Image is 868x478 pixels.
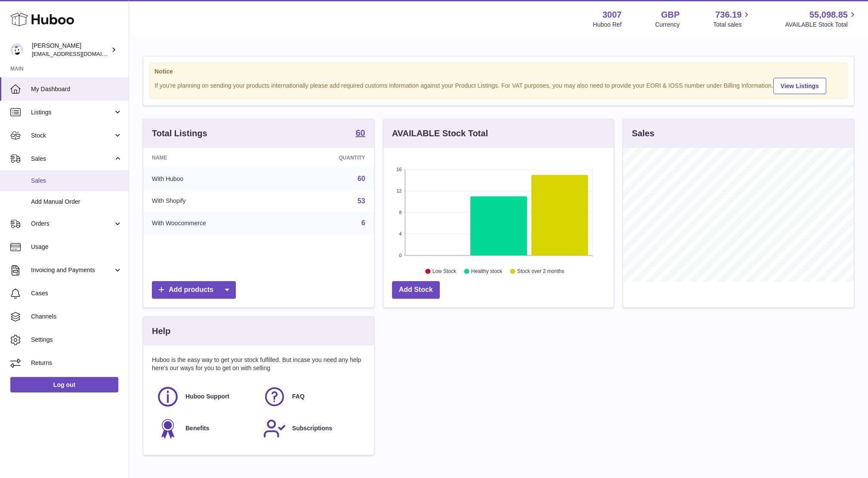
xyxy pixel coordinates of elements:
p: Huboo is the easy way to get your stock fulfilled. But incase you need any help here's our ways f... [152,356,365,372]
span: Subscriptions [292,424,332,432]
h3: AVAILABLE Stock Total [392,128,488,139]
h3: Sales [632,128,654,139]
a: 53 [358,197,365,205]
text: Healthy stock [471,269,503,275]
span: Huboo Support [185,392,229,401]
span: Channels [31,313,122,321]
a: Huboo Support [156,385,254,408]
a: Add products [152,281,236,299]
a: FAQ [263,385,361,408]
span: Sales [31,155,113,163]
a: 6 [361,219,365,227]
text: Stock over 2 months [517,269,564,275]
a: Add Stock [392,281,440,299]
span: Add Manual Order [31,198,122,206]
span: Total sales [713,21,751,29]
th: Name [143,148,286,168]
a: Subscriptions [263,417,361,440]
span: AVAILABLE Stock Total [785,21,858,29]
strong: 60 [355,129,365,137]
span: FAQ [292,392,305,401]
span: Invoicing and Payments [31,266,113,274]
a: View Listings [773,78,826,94]
th: Quantity [286,148,374,168]
div: Huboo Ref [593,21,622,29]
span: Orders [31,220,113,228]
td: With Huboo [143,168,286,190]
a: Log out [10,377,118,392]
h3: Total Listings [152,128,207,139]
a: Benefits [156,417,254,440]
text: 0 [399,253,402,258]
td: With Woocommerce [143,212,286,234]
span: Cases [31,289,122,297]
h3: Help [152,325,170,337]
span: Benefits [185,424,209,432]
img: bevmay@maysama.com [10,43,23,56]
span: Stock [31,132,113,140]
span: My Dashboard [31,85,122,93]
span: Listings [31,108,113,116]
text: 12 [396,188,402,193]
a: 736.19 Total sales [713,9,751,29]
span: 55,098.85 [809,9,848,21]
text: 8 [399,210,402,215]
strong: GBP [661,9,680,21]
strong: Notice [154,67,843,76]
a: 60 [355,129,365,139]
span: Sales [31,177,122,185]
span: Usage [31,243,122,251]
text: Low Stock [432,269,457,275]
text: 16 [396,167,402,172]
strong: 3007 [602,9,622,21]
div: [PERSON_NAME] [32,42,109,58]
text: 4 [399,231,402,236]
span: [EMAIL_ADDRESS][DOMAIN_NAME] [32,50,127,57]
a: 55,098.85 AVAILABLE Stock Total [785,9,858,29]
td: With Shopify [143,190,286,212]
span: 736.19 [715,9,741,21]
div: If you're planning on sending your products internationally please add required customs informati... [154,77,843,94]
a: 60 [358,175,365,182]
span: Settings [31,336,122,344]
span: Returns [31,359,122,367]
div: Currency [655,21,680,29]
